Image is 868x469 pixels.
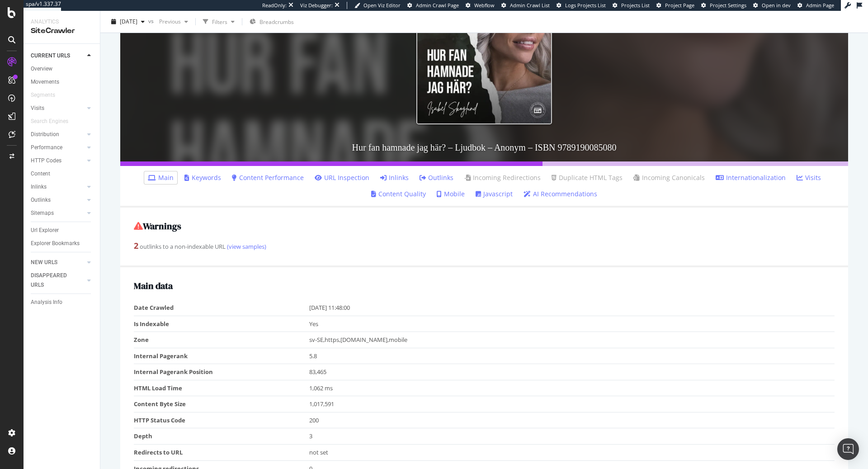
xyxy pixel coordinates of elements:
[134,364,309,380] td: Internal Pagerank Position
[31,271,76,290] div: DISAPPEARED URLS
[31,239,94,248] a: Explorer Bookmarks
[31,104,85,113] a: Visits
[309,332,835,348] td: sv-SE,https,[DOMAIN_NAME],mobile
[134,396,309,412] td: Content Byte Size
[309,300,835,316] td: [DATE] 11:48:00
[300,2,333,9] div: Viz Debugger:
[315,173,369,182] a: URL Inspection
[31,182,85,192] a: Inlinks
[31,208,85,218] a: Sitemaps
[148,173,174,182] a: Main
[31,258,57,267] div: NEW URLS
[31,156,85,166] a: HTTP Codes
[476,189,513,199] a: Javascript
[762,2,791,9] span: Open in dev
[31,64,52,74] div: Overview
[199,14,238,29] button: Filters
[134,428,309,445] td: Depth
[134,380,309,396] td: HTML Load Time
[309,428,835,445] td: 3
[120,133,848,161] h3: Hur fan hamnade jag här? – Ljudbok – Anonym – ISBN 9789190085080
[501,2,550,9] a: Admin Crawl List
[31,169,94,179] a: Content
[407,2,459,9] a: Admin Crawl Page
[31,226,59,235] div: Url Explorer
[31,90,64,100] a: Segments
[31,64,94,74] a: Overview
[806,2,834,9] span: Admin Page
[31,195,51,205] div: Outlinks
[371,189,426,199] a: Content Quality
[226,242,266,251] a: (view samples)
[31,77,59,87] div: Movements
[120,18,137,25] span: 2025 Sep. 18th
[31,90,55,100] div: Segments
[134,300,309,316] td: Date Crawled
[420,173,453,182] a: Outlinks
[309,364,835,380] td: 83,465
[184,173,221,182] a: Keywords
[510,2,550,9] span: Admin Crawl List
[31,298,94,307] a: Analysis Info
[621,2,650,9] span: Projects List
[309,316,835,332] td: Yes
[31,18,93,26] div: Analytics
[524,189,597,199] a: AI Recommendations
[31,226,94,235] a: Url Explorer
[246,14,297,29] button: Breadcrumbs
[134,281,835,291] h2: Main data
[31,51,70,61] div: CURRENT URLS
[31,130,85,139] a: Distribution
[134,240,835,252] div: outlinks to a non-indexable URL
[701,2,746,9] a: Project Settings
[262,2,287,9] div: ReadOnly:
[31,104,44,113] div: Visits
[633,173,705,182] a: Incoming Canonicals
[309,396,835,412] td: 1,017,591
[354,2,401,9] a: Open Viz Editor
[753,2,791,9] a: Open in dev
[31,143,85,152] a: Performance
[613,2,650,9] a: Projects List
[232,173,304,182] a: Content Performance
[134,348,309,364] td: Internal Pagerank
[466,2,495,9] a: Webflow
[552,173,623,182] a: Duplicate HTML Tags
[797,2,834,9] a: Admin Page
[108,14,148,29] button: [DATE]
[31,117,77,126] a: Search Engines
[31,130,59,139] div: Distribution
[309,412,835,428] td: 200
[309,448,830,457] div: not set
[309,348,835,364] td: 5.8
[380,173,409,182] a: Inlinks
[31,143,62,152] div: Performance
[665,2,694,9] span: Project Page
[212,18,227,25] div: Filters
[156,14,192,29] button: Previous
[710,2,746,9] span: Project Settings
[656,2,694,9] a: Project Page
[31,51,85,61] a: CURRENT URLS
[437,189,465,199] a: Mobile
[148,17,156,24] span: vs
[797,173,821,182] a: Visits
[156,18,181,25] span: Previous
[31,239,80,248] div: Explorer Bookmarks
[134,445,309,461] td: Redirects to URL
[134,332,309,348] td: Zone
[474,2,495,9] span: Webflow
[134,221,835,231] h2: Warnings
[31,156,61,166] div: HTTP Codes
[134,240,138,251] strong: 2
[134,316,309,332] td: Is Indexable
[464,173,541,182] a: Incoming Redirections
[557,2,606,9] a: Logs Projects List
[31,169,50,179] div: Content
[31,117,68,126] div: Search Engines
[837,438,859,460] div: Open Intercom Messenger
[134,412,309,428] td: HTTP Status Code
[31,271,85,290] a: DISAPPEARED URLS
[31,26,93,36] div: SiteCrawler
[31,182,47,192] div: Inlinks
